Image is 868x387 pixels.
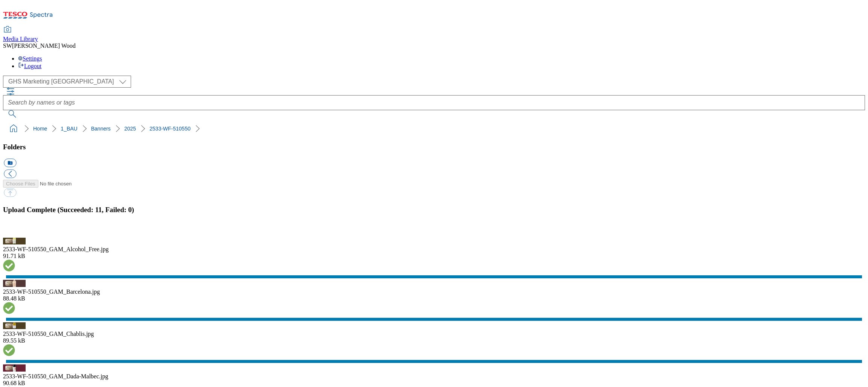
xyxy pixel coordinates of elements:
[18,55,42,62] a: Settings
[3,95,865,110] input: Search by names or tags
[3,42,12,49] span: SW
[149,126,191,132] a: 2533-WF-510550
[3,373,865,380] div: 2533-WF-510550_GAM_Dada-Malbec.jpg
[3,253,865,260] div: 91.71 kB
[12,42,76,49] span: [PERSON_NAME] Wood
[3,206,865,214] h3: Upload Complete (Succeeded: 11, Failed: 0)
[124,126,136,132] a: 2025
[3,36,38,42] span: Media Library
[3,238,26,244] img: preview
[91,126,111,132] a: Banners
[3,246,865,253] div: 2533-WF-510550_GAM_Alcohol_Free.jpg
[3,380,865,387] div: 90.68 kB
[3,280,26,287] img: preview
[3,337,865,344] div: 89.55 kB
[3,322,26,329] img: preview
[3,27,38,42] a: Media Library
[8,123,20,135] a: home
[3,364,26,371] img: preview
[18,63,41,69] a: Logout
[61,126,77,132] a: 1_BAU
[3,143,865,151] h3: Folders
[3,121,865,136] nav: breadcrumb
[33,126,47,132] a: Home
[3,288,865,295] div: 2533-WF-510550_GAM_Barcelona.jpg
[3,331,865,337] div: 2533-WF-510550_GAM_Chablis.jpg
[3,295,865,302] div: 88.48 kB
